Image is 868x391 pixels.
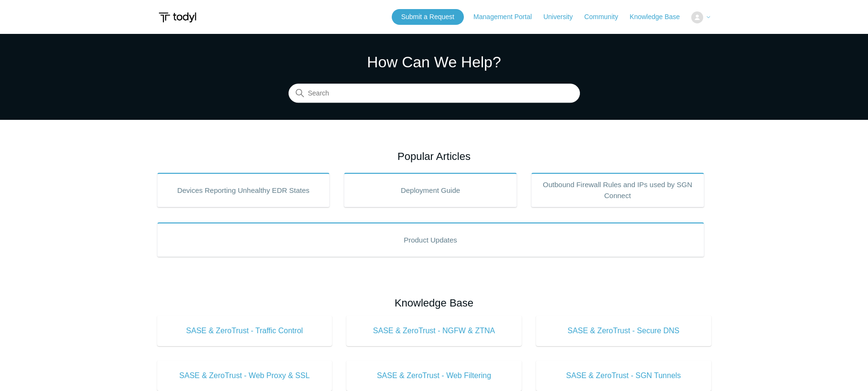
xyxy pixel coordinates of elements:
[157,295,711,311] h2: Knowledge Base
[157,222,704,257] a: Product Updates
[543,12,582,22] a: University
[361,325,507,337] span: SASE & ZeroTrust - NGFW & ZTNA
[584,12,628,22] a: Community
[550,325,697,337] span: SASE & ZeroTrust - Secure DNS
[157,9,198,26] img: Todyl Support Center Help Center home page
[630,12,689,22] a: Knowledge Base
[536,360,711,391] a: SASE & ZeroTrust - SGN Tunnels
[171,370,318,381] span: SASE & ZeroTrust - Web Proxy & SSL
[361,370,507,381] span: SASE & ZeroTrust - Web Filtering
[550,370,697,381] span: SASE & ZeroTrust - SGN Tunnels
[536,316,711,346] a: SASE & ZeroTrust - Secure DNS
[473,12,541,22] a: Management Portal
[157,360,332,391] a: SASE & ZeroTrust - Web Proxy & SSL
[346,316,522,346] a: SASE & ZeroTrust - NGFW & ZTNA
[346,360,522,391] a: SASE & ZeroTrust - Web Filtering
[157,316,332,346] a: SASE & ZeroTrust - Traffic Control
[289,51,580,74] h1: How Can We Help?
[171,325,318,337] span: SASE & ZeroTrust - Traffic Control
[157,173,330,207] a: Devices Reporting Unhealthy EDR States
[157,148,711,164] h2: Popular Articles
[289,84,580,103] input: Search
[392,9,464,25] a: Submit a Request
[344,173,517,207] a: Deployment Guide
[531,173,704,207] a: Outbound Firewall Rules and IPs used by SGN Connect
